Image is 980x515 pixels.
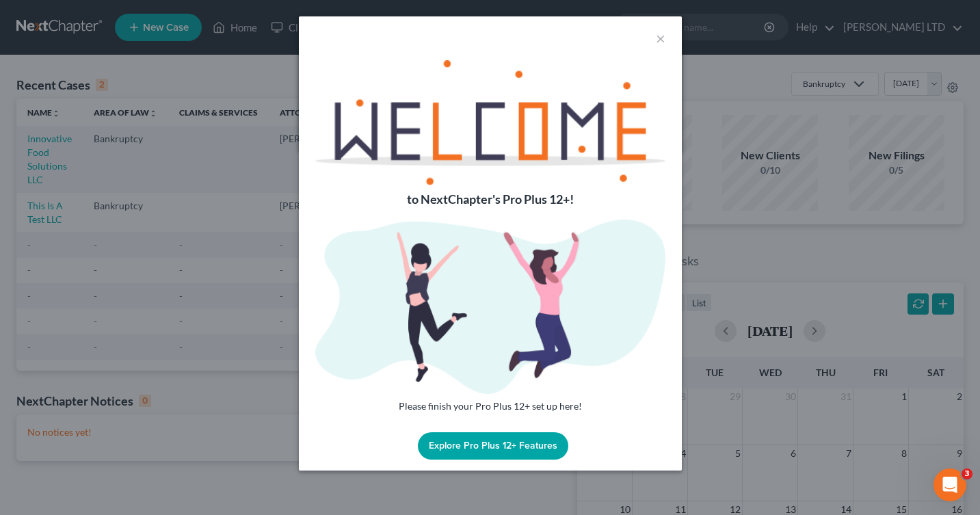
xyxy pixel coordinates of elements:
img: welcome-text-e93f4f82ca6d878d2ad9a3ded85473c796df44e9f91f246eb1f7c07e4ed40195.png [315,60,665,185]
iframe: Intercom live chat [933,468,966,501]
p: to NextChapter's Pro Plus 12+! [315,191,665,209]
button: × [656,30,665,47]
button: Explore Pro Plus 12+ Features [418,432,568,460]
p: Please finish your Pro Plus 12+ set up here! [315,399,665,413]
img: welcome-image-a26b3a25d675c260772de98b9467ebac63c13b2f3984d8371938e0f217e76b47.png [315,220,665,394]
span: 3 [962,468,972,479]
